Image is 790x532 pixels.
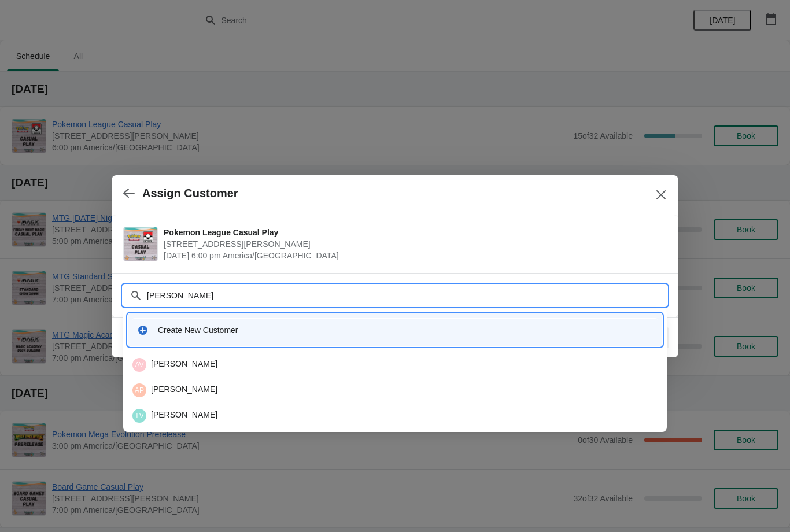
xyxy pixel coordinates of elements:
[164,250,661,261] span: [DATE] 6:00 pm America/[GEOGRAPHIC_DATA]
[146,285,667,306] input: Search customer name or email
[123,376,667,402] li: Antonio Perez
[135,361,143,369] text: AV
[123,353,667,376] li: Antonia Villanueva
[132,409,146,423] span: Toni Villanueva
[164,238,661,250] span: [STREET_ADDRESS][PERSON_NAME]
[158,324,653,336] div: Create New Customer
[123,402,667,427] li: Toni Villanueva
[132,409,658,423] div: [PERSON_NAME]
[132,383,146,397] span: Antonio Perez
[135,412,143,420] text: TV
[132,358,658,372] div: [PERSON_NAME]
[132,358,146,372] span: Antonia Villanueva
[124,227,157,261] img: Pokemon League Casual Play | 2040 Louetta Rd Ste I Spring, TX 77388 | September 11 | 6:00 pm Amer...
[142,187,238,200] h2: Assign Customer
[651,184,671,205] button: Close
[135,386,144,394] text: AP
[132,383,658,397] div: [PERSON_NAME]
[164,227,661,238] span: Pokemon League Casual Play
